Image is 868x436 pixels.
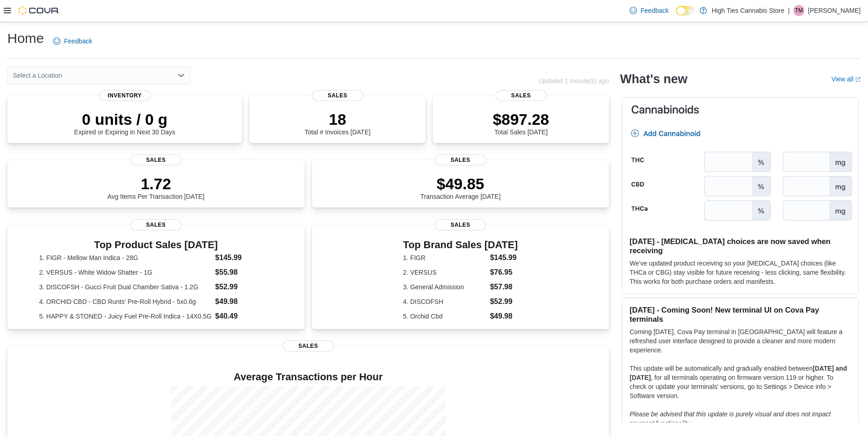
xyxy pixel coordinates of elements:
[630,259,851,286] p: We've updated product receiving so your [MEDICAL_DATA] choices (like THCa or CBG) stay visible fo...
[831,75,861,83] a: View allExternal link
[108,175,205,193] p: 1.72
[420,175,501,200] div: Transaction Average [DATE]
[630,237,851,255] h3: [DATE] - [MEDICAL_DATA] choices are now saved when receiving
[490,267,518,278] dd: $76.95
[215,282,273,292] dd: $52.99
[490,311,518,322] dd: $49.98
[795,5,803,16] span: TM
[788,5,790,16] p: |
[641,6,669,15] span: Feedback
[403,282,486,292] dt: 3. General Admission
[630,305,851,324] h3: [DATE] - Coming Soon! New terminal UI on Cova Pay terminals
[130,219,182,230] span: Sales
[312,90,363,101] span: Sales
[18,6,59,15] img: Cova
[39,253,212,262] dt: 1. FIGR - Mellow Man Indica - 28G
[403,253,486,262] dt: 1. FIGR
[99,90,151,101] span: Inventory
[676,16,676,16] span: Dark Mode
[178,72,185,79] button: Open list of options
[39,282,212,292] dt: 3. DISCOFSH - Gucci Fruit Dual Chamber Sativa - 1.2G
[215,267,273,278] dd: $55.98
[108,175,205,200] div: Avg Items Per Transaction [DATE]
[855,77,861,82] svg: External link
[49,32,96,50] a: Feedback
[435,154,486,165] span: Sales
[74,110,175,136] div: Expired or Expiring in Next 30 Days
[39,239,273,250] h3: Top Product Sales [DATE]
[808,5,861,16] p: [PERSON_NAME]
[793,5,804,16] div: Theresa Morgan
[39,297,212,306] dt: 4. ORCHID CBD - CBD Runts' Pre-Roll Hybrid - 5x0.6g
[215,252,273,263] dd: $145.99
[490,282,518,292] dd: $57.98
[490,296,518,307] dd: $52.99
[490,252,518,263] dd: $145.99
[539,77,609,85] p: Updated 1 minute(s) ago
[676,6,695,16] input: Dark Mode
[39,312,212,321] dt: 5. HAPPY & STONED - Juicy Fuel Pre-Roll Indica - 14X0.5G
[215,296,273,307] dd: $49.98
[403,239,518,250] h3: Top Brand Sales [DATE]
[630,327,851,355] p: Coming [DATE], Cova Pay terminal in [GEOGRAPHIC_DATA] will feature a refreshed user interface des...
[630,364,851,400] p: This update will be automatically and gradually enabled between , for all terminals operating on ...
[493,110,549,136] div: Total Sales [DATE]
[64,37,92,46] span: Feedback
[493,110,549,128] p: $897.28
[630,365,847,381] strong: [DATE] and [DATE]
[215,311,273,322] dd: $40.49
[403,312,486,321] dt: 5. Orchid Cbd
[620,72,687,86] h2: What's new
[403,268,486,277] dt: 2. VERSUS
[15,372,602,383] h4: Average Transactions per Hour
[283,340,334,351] span: Sales
[626,1,672,20] a: Feedback
[403,297,486,306] dt: 4. DISCOFSH
[74,110,175,128] p: 0 units / 0 g
[435,219,486,230] span: Sales
[420,175,501,193] p: $49.85
[7,29,44,48] h1: Home
[130,154,182,165] span: Sales
[304,110,370,128] p: 18
[630,410,831,427] em: Please be advised that this update is purely visual and does not impact payment functionality.
[496,90,547,101] span: Sales
[304,110,370,136] div: Total # Invoices [DATE]
[712,5,784,16] p: High Ties Cannabis Store
[39,268,212,277] dt: 2. VERSUS - White Widow Shatter - 1G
